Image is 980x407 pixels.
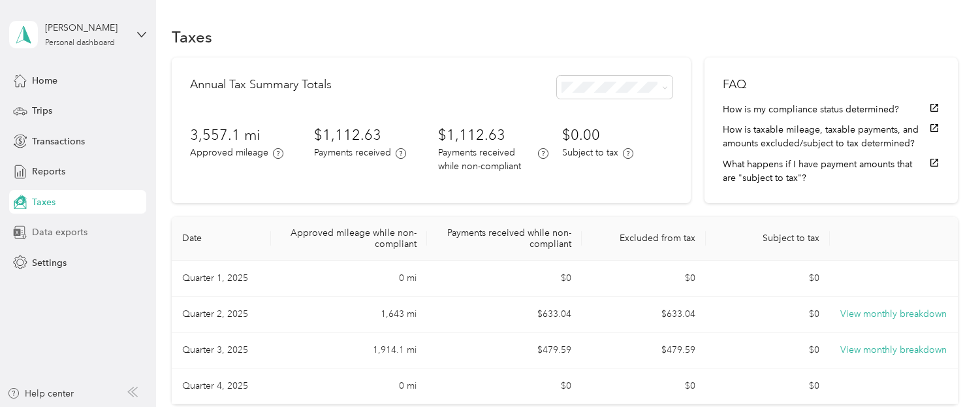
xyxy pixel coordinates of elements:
td: $0 [427,261,582,297]
div: Personal dashboard [45,39,115,47]
td: $0 [427,368,582,404]
iframe: Everlance-gr Chat Button Frame [907,334,980,407]
button: How is my compliance status determined? [723,103,939,116]
td: $633.04 [427,297,582,333]
td: 0 mi [271,261,427,297]
h3: $0.00 [562,124,672,146]
p: Approved mileage [190,146,268,159]
p: Payments received while non-compliant [438,146,533,173]
td: 1,643 mi [271,297,427,333]
td: Quarter 3, 2025 [172,333,271,368]
p: Subject to tax [562,146,618,159]
td: $0 [582,368,706,404]
span: Data exports [32,225,87,239]
td: $0 [706,297,830,333]
th: Excluded from tax [582,217,706,261]
td: $479.59 [582,333,706,368]
h3: $1,112.63 [314,124,424,146]
span: Taxes [32,195,55,209]
h3: 3,557.1 mi [190,124,300,146]
td: $0 [706,368,830,404]
th: Subject to tax [706,217,830,261]
p: Payments received [314,146,391,159]
button: What happens if I have payment amounts that are "subject to tax"? [723,157,939,185]
th: Date [172,217,271,261]
button: Help center [7,387,74,400]
td: $0 [582,261,706,297]
td: Quarter 1, 2025 [172,261,271,297]
button: How is taxable mileage, taxable payments, and amounts excluded/subject to tax determined? [723,123,939,150]
td: 1,914.1 mi [271,333,427,368]
h1: Taxes [172,30,212,44]
button: View monthly breakdown [840,307,947,321]
button: View monthly breakdown [840,343,947,357]
td: Quarter 2, 2025 [172,297,271,333]
th: Approved mileage while non-compliant [271,217,427,261]
h3: $1,112.63 [438,124,548,146]
span: Trips [32,104,52,118]
span: Home [32,74,57,88]
td: $0 [706,333,830,368]
td: $0 [706,261,830,297]
div: [PERSON_NAME] [45,21,127,35]
th: Payments received while non-compliant [427,217,582,261]
span: Settings [32,256,67,270]
span: Reports [32,165,65,178]
td: 0 mi [271,368,427,404]
td: $479.59 [427,333,582,368]
h2: Annual Tax Summary Totals [190,76,332,99]
td: Quarter 4, 2025 [172,368,271,404]
span: Transactions [32,135,85,148]
h2: FAQ [723,76,939,93]
td: $633.04 [582,297,706,333]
